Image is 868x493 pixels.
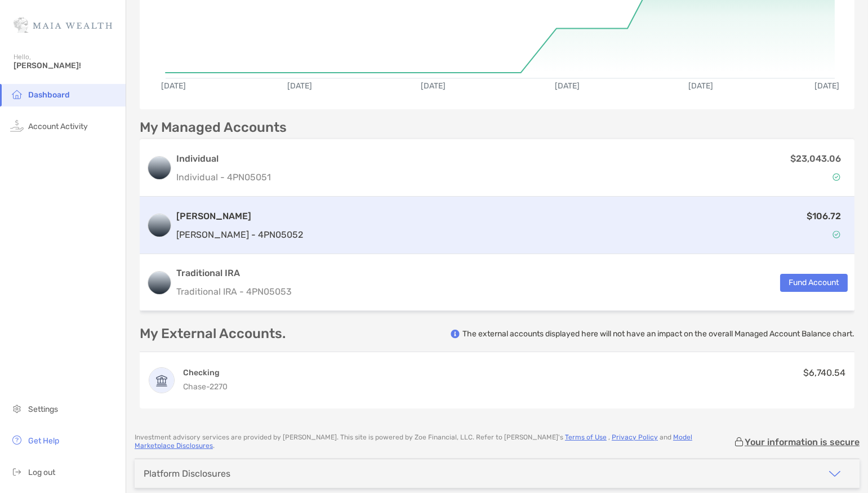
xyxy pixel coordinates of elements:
[14,61,119,70] span: [PERSON_NAME]!
[807,209,841,223] p: $106.72
[421,81,446,91] text: [DATE]
[149,368,174,393] img: TOTAL CHECKING
[176,267,292,280] h3: Traditional IRA
[176,285,292,299] p: Traditional IRA - 4PN05053
[28,122,88,131] span: Account Activity
[176,152,271,166] h3: Individual
[183,367,228,378] h4: Checking
[833,230,840,238] img: Account Status icon
[135,433,733,450] p: Investment advisory services are provided by [PERSON_NAME] . This site is powered by Zoe Financia...
[555,81,580,91] text: [DATE]
[10,433,24,447] img: get-help icon
[462,328,854,339] p: The external accounts displayed here will not have an impact on the overall Managed Account Balan...
[612,433,658,441] a: Privacy Policy
[28,90,70,100] span: Dashboard
[210,382,228,392] span: 2270
[814,81,839,91] text: [DATE]
[28,468,55,477] span: Log out
[135,433,692,450] a: Model Marketplace Disclosures
[287,81,312,91] text: [DATE]
[833,173,840,181] img: Account Status icon
[780,274,848,292] button: Fund Account
[14,5,112,45] img: Zoe Logo
[140,327,286,341] p: My External Accounts.
[176,210,303,223] h3: [PERSON_NAME]
[28,436,59,446] span: Get Help
[161,81,186,91] text: [DATE]
[565,433,607,441] a: Terms of Use
[688,81,713,91] text: [DATE]
[10,87,24,101] img: household icon
[28,405,58,414] span: Settings
[803,367,845,378] span: $6,740.54
[828,467,842,481] img: icon arrow
[144,468,230,479] div: Platform Disclosures
[176,228,303,242] p: [PERSON_NAME] - 4PN05052
[140,121,287,135] p: My Managed Accounts
[183,382,210,392] span: Chase -
[10,465,24,478] img: logout icon
[148,157,171,179] img: logo account
[148,272,171,294] img: logo account
[745,437,860,447] p: Your information is secure
[451,330,460,339] img: info
[10,402,24,415] img: settings icon
[10,119,24,132] img: activity icon
[176,170,271,184] p: Individual - 4PN05051
[148,214,171,237] img: logo account
[790,152,841,166] p: $23,043.06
